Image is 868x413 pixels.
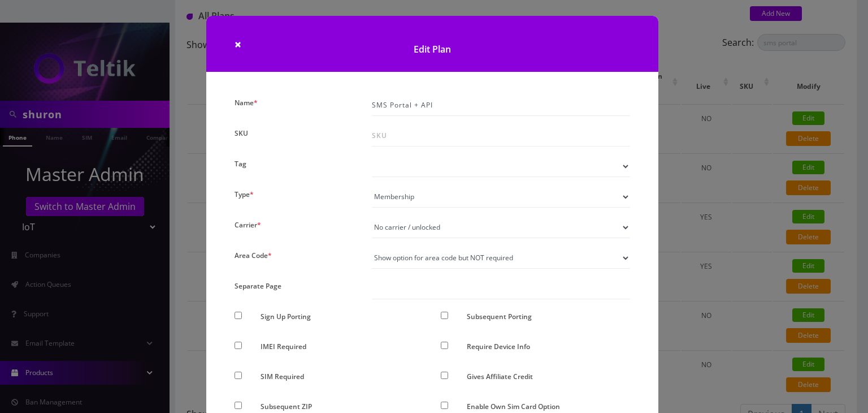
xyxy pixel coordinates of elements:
[235,217,261,233] label: Carrier
[235,38,241,50] button: Close
[261,338,306,355] label: IMEI Required
[372,94,630,116] input: Name
[261,308,311,325] label: Sign Up Porting
[235,94,258,111] label: Name
[467,338,530,355] label: Require Device Info
[235,186,254,203] label: Type
[235,278,281,294] label: Separate Page
[261,368,304,385] label: SIM Required
[235,36,241,52] span: ×
[467,368,533,385] label: Gives Affiliate Credit
[206,16,658,72] h1: Edit Plan
[235,247,272,264] label: Area Code
[467,308,532,325] label: Subsequent Porting
[372,125,630,147] input: SKU
[235,125,248,141] label: SKU
[235,156,246,172] label: Tag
